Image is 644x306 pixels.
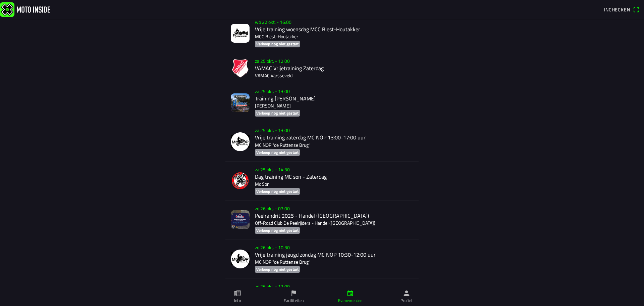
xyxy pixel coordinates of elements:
[225,53,419,83] a: za 25 okt. - 12:00VAMAC Vrijetraining ZaterdagVAMAC Varsseveld
[225,83,419,122] a: za 25 okt. - 13:00Training [PERSON_NAME][PERSON_NAME]Verkoop nog niet gestart
[225,239,419,278] a: zo 26 okt. - 10:30Vrije training jeugd zondag MC NOP 10:30-12:00 uurMC NOP "de Ruttense Brug"Verk...
[231,250,250,268] img: NjdwpvkGicnr6oC83998ZTDUeXJJ29cK9cmzxz8K.png
[231,59,250,78] img: EljEETfGmzMmYs8Q2r7kE0WC0kPXBBFibf7RVvAN.png
[231,210,250,229] img: 3Xglj7Cbkff1pr0IdcYr20rRqijjycDwUIOvlgyh.jpg
[400,298,413,304] ion-label: Profiel
[284,298,304,304] ion-label: Faciliteiten
[604,6,630,13] span: Inchecken
[338,298,363,304] ion-label: Evenementen
[225,201,419,239] a: zo 26 okt. - 07:00Peelrandrit 2025 - Handel ([GEOGRAPHIC_DATA])Off-Road Club De Peelrijders - Han...
[225,14,419,53] a: wo 22 okt. - 16:00Vrije training woensdag MCC Biest-HoutakkerMCC Biest-HoutakkerVerkoop nog niet ...
[290,290,298,297] ion-icon: flag
[225,122,419,161] a: za 25 okt. - 13:00Vrije training zaterdag MC NOP 13:00-17:00 uurMC NOP "de Ruttense Brug"Verkoop ...
[234,298,241,304] ion-label: Info
[234,290,241,297] ion-icon: paper
[231,132,250,151] img: NjdwpvkGicnr6oC83998ZTDUeXJJ29cK9cmzxz8K.png
[403,290,410,297] ion-icon: person
[231,24,250,43] img: khFmGRpOhSqKBV6m3c7FXvBbtyi4aEe9xeqrvD8O.jpg
[225,162,419,201] a: za 25 okt. - 14:30Dag training MC son - ZaterdagMc SonVerkoop nog niet gestart
[231,171,250,190] img: sfRBxcGZmvZ0K6QUyq9TbY0sbKJYVDoKWVN9jkDZ.png
[601,4,643,15] a: Incheckenqr scanner
[231,93,250,112] img: N3lxsS6Zhak3ei5Q5MtyPEvjHqMuKUUTBqHB2i4g.png
[346,290,354,297] ion-icon: calendar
